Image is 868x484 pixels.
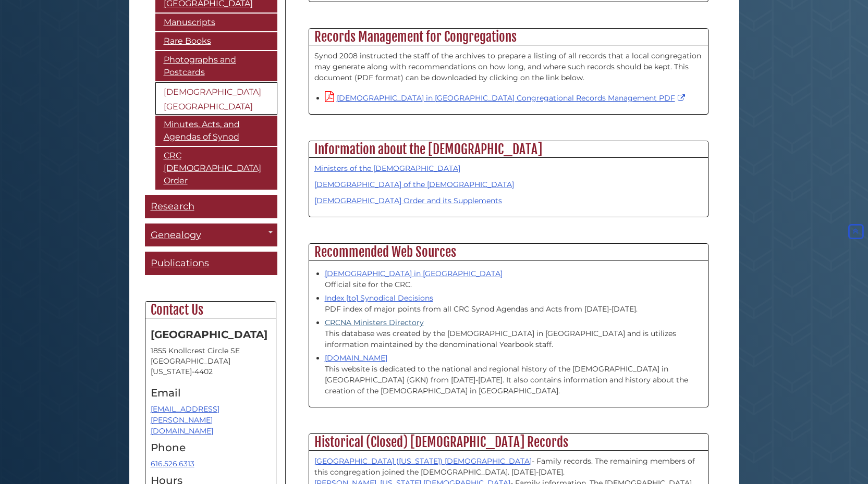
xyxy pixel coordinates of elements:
[314,456,532,466] a: [GEOGRAPHIC_DATA] ([US_STATE]) [DEMOGRAPHIC_DATA]
[145,224,277,247] a: Genealogy
[155,32,277,50] a: Rare Books
[151,328,267,341] strong: [GEOGRAPHIC_DATA]
[325,353,387,363] a: [DOMAIN_NAME]
[325,293,433,303] a: Index [to] Synodical Decisions
[325,93,688,103] a: [DEMOGRAPHIC_DATA] in [GEOGRAPHIC_DATA] Congregational Records Management PDF
[846,227,865,237] a: Back to Top
[325,328,703,350] div: This database was created by the [DEMOGRAPHIC_DATA] in [GEOGRAPHIC_DATA] and is utilizes informat...
[325,304,703,315] div: PDF index of major points from all CRC Synod Agendas and Acts from [DATE]-[DATE].
[151,459,194,468] a: 616.526.6313
[151,442,271,453] h4: Phone
[151,201,194,212] span: Research
[325,269,503,278] a: [DEMOGRAPHIC_DATA] in [GEOGRAPHIC_DATA]
[314,164,460,173] a: Ministers of the [DEMOGRAPHIC_DATA]
[309,29,708,45] h2: Records Management for Congregations
[325,318,424,327] a: CRCNA Ministers Directory
[151,387,271,399] h4: Email
[309,244,708,260] h2: Recommended Web Sources
[145,252,277,275] a: Publications
[155,147,277,190] a: CRC [DEMOGRAPHIC_DATA] Order
[151,404,219,436] a: [EMAIL_ADDRESS][PERSON_NAME][DOMAIN_NAME]
[151,345,271,377] address: 1855 Knollcrest Circle SE [GEOGRAPHIC_DATA][US_STATE]-4402
[151,257,209,269] span: Publications
[325,279,703,290] div: Official site for the CRC.
[309,141,708,158] h2: Information about the [DEMOGRAPHIC_DATA]
[314,196,502,205] a: [DEMOGRAPHIC_DATA] Order and its Supplements
[155,51,277,81] a: Photographs and Postcards
[155,82,277,115] a: [DEMOGRAPHIC_DATA][GEOGRAPHIC_DATA]
[145,302,276,318] h2: Contact Us
[145,195,277,218] a: Research
[314,180,514,189] a: [DEMOGRAPHIC_DATA] of the [DEMOGRAPHIC_DATA]
[155,14,277,31] a: Manuscripts
[325,364,703,396] div: This website is dedicated to the national and regional history of the [DEMOGRAPHIC_DATA] in [GEOG...
[314,51,703,83] p: Synod 2008 instructed the staff of the archives to prepare a listing of all records that a local ...
[151,229,201,241] span: Genealogy
[309,434,708,451] h2: Historical (Closed) [DEMOGRAPHIC_DATA] Records
[155,116,277,146] a: Minutes, Acts, and Agendas of Synod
